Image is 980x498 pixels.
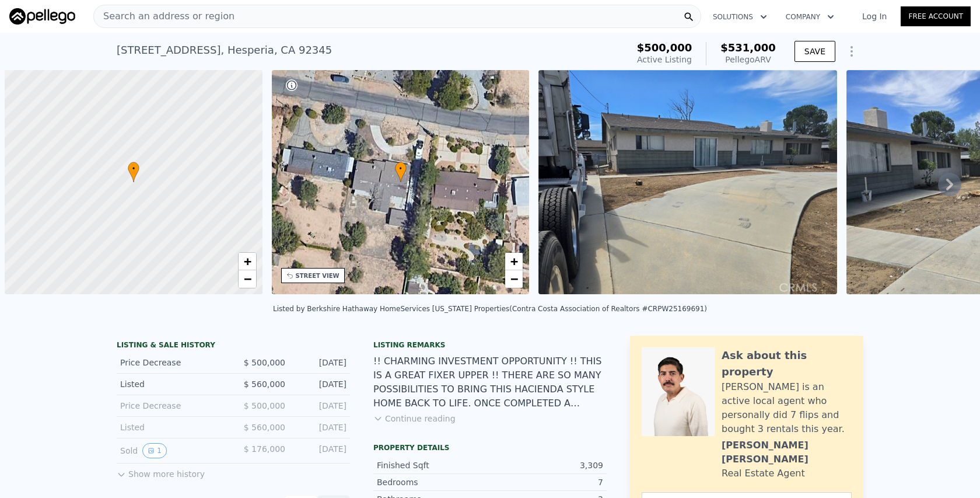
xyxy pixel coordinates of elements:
[244,444,285,454] span: $ 176,000
[239,253,256,270] a: Zoom in
[637,55,692,64] span: Active Listing
[295,443,346,458] div: [DATE]
[243,254,251,269] span: +
[538,70,837,294] img: Sale: 167539814 Parcel: 14373544
[120,422,224,433] div: Listed
[244,401,285,410] span: $ 500,000
[901,6,971,26] a: Free Account
[117,464,205,480] button: Show more history
[9,8,75,25] img: Pellego
[94,9,235,23] span: Search an address or region
[243,271,251,286] span: −
[490,476,603,488] div: 7
[295,422,346,433] div: [DATE]
[505,270,523,288] a: Zoom out
[120,443,224,458] div: Sold
[722,438,852,466] div: [PERSON_NAME] [PERSON_NAME]
[117,340,350,352] div: LISTING & SALE HISTORY
[296,271,339,280] div: STREET VIEW
[703,6,776,27] button: Solutions
[128,163,139,174] span: •
[505,253,523,270] a: Zoom in
[120,400,224,412] div: Price Decrease
[377,459,490,471] div: Finished Sqft
[273,305,707,313] div: Listed by Berkshire Hathaway HomeServices [US_STATE] Properties (Contra Costa Association of Real...
[120,357,224,368] div: Price Decrease
[722,380,852,436] div: [PERSON_NAME] is an active local agent who personally did 7 flips and bought 3 rentals this year.
[840,40,863,63] button: Show Options
[794,41,835,62] button: SAVE
[295,378,346,390] div: [DATE]
[377,476,490,488] div: Bedrooms
[490,459,603,471] div: 3,309
[373,354,607,410] div: !! CHARMING INVESTMENT OPPORTUNITY !! THIS IS A GREAT FIXER UPPER !! THERE ARE SO MANY POSSIBILIT...
[295,357,346,368] div: [DATE]
[117,42,332,58] div: [STREET_ADDRESS] , Hesperia , CA 92345
[244,358,285,367] span: $ 500,000
[722,466,805,480] div: Real Estate Agent
[239,270,256,288] a: Zoom out
[244,423,285,432] span: $ 560,000
[142,443,167,458] button: View historical data
[373,413,456,424] button: Continue reading
[244,379,285,389] span: $ 560,000
[373,340,607,350] div: Listing remarks
[510,271,518,286] span: −
[395,163,407,174] span: •
[720,54,776,65] div: Pellego ARV
[720,41,776,54] span: $531,000
[373,443,607,452] div: Property details
[510,254,518,269] span: +
[637,41,692,54] span: $500,000
[395,162,407,182] div: •
[776,6,843,27] button: Company
[722,347,852,380] div: Ask about this property
[120,378,224,390] div: Listed
[848,11,901,22] a: Log In
[295,400,346,412] div: [DATE]
[128,162,139,182] div: •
